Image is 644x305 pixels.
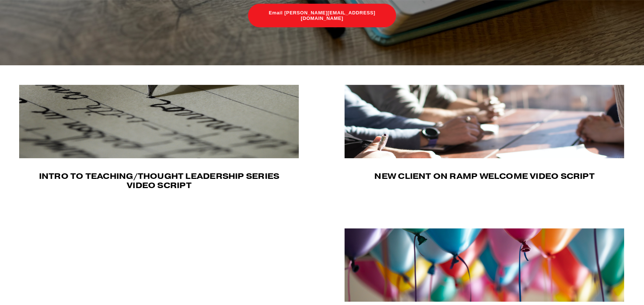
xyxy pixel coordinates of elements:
h4: Intro to Teaching/Thought Leadership Series Video Script [19,171,299,190]
img: Intro To Teaching/Thought Leadership Series Hello, I’m (FA &nbsp;Name) from (Firm Name). As you k... [19,85,299,158]
a: Email [PERSON_NAME][EMAIL_ADDRESS][DOMAIN_NAME] [248,4,396,27]
h4: New Client on Ramp Welcome Video Script [344,171,624,181]
img: Birthday Greeting Birthday Script #1: Good morning! I thought I would inform you that today is a ... [344,228,624,302]
img: New Client On Ramp Welcome Video Hello! _________ here, and on behalf of everyone at ____________... [344,85,624,158]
